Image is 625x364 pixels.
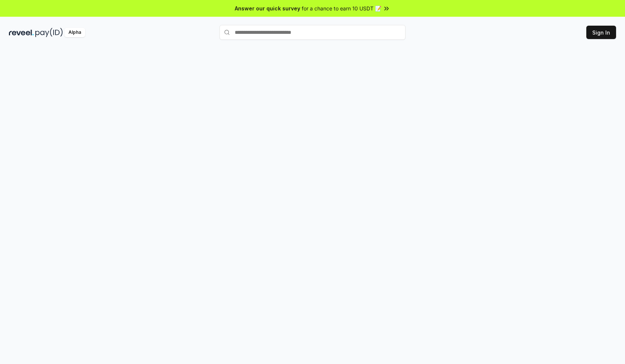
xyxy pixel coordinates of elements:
[9,28,34,37] img: reveel_dark
[586,26,616,39] button: Sign In
[35,28,63,37] img: pay_id
[235,4,300,12] span: Answer our quick survey
[64,28,85,37] div: Alpha
[302,4,381,12] span: for a chance to earn 10 USDT 📝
